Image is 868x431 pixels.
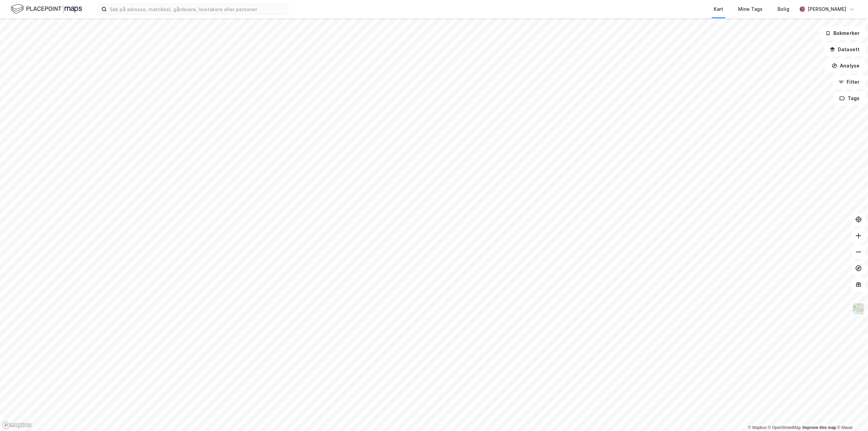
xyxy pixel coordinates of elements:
[803,425,836,430] a: Improve this map
[2,421,32,429] a: Mapbox homepage
[714,5,723,13] div: Kart
[808,5,846,13] div: [PERSON_NAME]
[824,43,865,56] button: Datasett
[11,3,82,15] img: logo.f888ab2527a4732fd821a326f86c7f29.svg
[777,5,789,13] div: Bolig
[826,59,865,73] button: Analyse
[833,75,865,89] button: Filter
[834,398,868,431] iframe: Chat Widget
[748,425,767,430] a: Mapbox
[820,26,865,40] button: Bokmerker
[768,425,801,430] a: OpenStreetMap
[852,302,865,315] img: Z
[738,5,763,13] div: Mine Tags
[107,4,288,14] input: Søk på adresse, matrikkel, gårdeiere, leietakere eller personer
[834,92,865,105] button: Tags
